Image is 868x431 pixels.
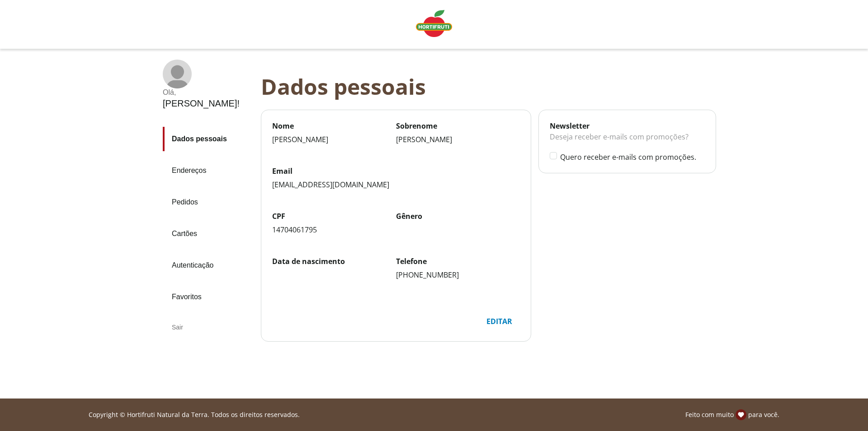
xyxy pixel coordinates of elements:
div: [PERSON_NAME] ! [163,98,240,109]
label: Sobrenome [396,121,520,131]
a: Dados pessoais [163,127,254,151]
label: Data de nascimento [272,256,396,266]
img: Logo [416,10,452,37]
a: Cartões [163,222,254,246]
p: Feito com muito para você. [685,409,779,420]
a: Endereços [163,158,254,183]
div: [EMAIL_ADDRESS][DOMAIN_NAME] [272,180,520,190]
button: Editar [479,312,520,330]
div: [PERSON_NAME] [272,134,396,144]
div: [PHONE_NUMBER] [396,270,520,280]
div: Dados pessoais [261,74,723,99]
img: amor [736,409,746,420]
div: Editar [479,313,519,330]
div: Deseja receber e-mails com promoções? [550,131,705,152]
a: Logo [412,6,456,42]
label: Quero receber e-mails com promoções. [560,152,705,162]
div: Linha de sessão [4,409,864,420]
label: CPF [272,211,396,221]
label: Email [272,166,520,176]
p: Copyright © Hortifruti Natural da Terra. Todos os direitos reservados. [89,410,300,419]
label: Nome [272,121,396,131]
label: Gênero [396,211,520,221]
div: 14704061795 [272,225,396,235]
a: Autenticação [163,253,254,278]
div: Sair [163,316,254,338]
label: Telefone [396,256,520,266]
div: [PERSON_NAME] [396,134,520,144]
a: Favoritos [163,285,254,309]
a: Pedidos [163,190,254,214]
div: Olá , [163,88,240,97]
div: Newsletter [550,121,705,131]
